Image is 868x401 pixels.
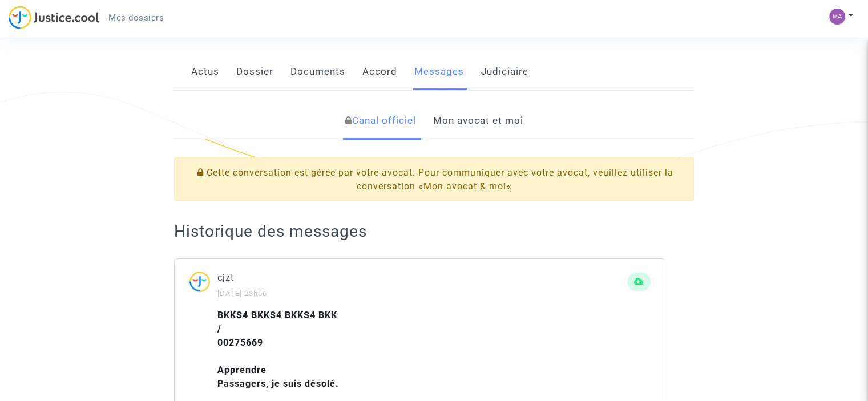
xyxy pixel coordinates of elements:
a: Documents [290,53,345,91]
a: Accord [362,53,397,91]
h2: Historique des messages [174,221,694,241]
a: Judiciaire [481,53,528,91]
span: Mes dossiers [108,13,164,23]
b: Passagers, je suis désolé. [217,378,339,389]
img: tab_domain_overview_orange.svg [46,66,55,75]
b: / [217,323,221,334]
img: jc-logo.svg [9,6,99,29]
p: cjzt [217,270,627,285]
b: BKKS4 BKKS4 BKKS4 BKK [217,310,337,321]
div: Domaine [59,67,88,75]
div: Domaine: [DOMAIN_NAME] [30,30,129,39]
a: Canal officiel [345,102,415,140]
small: [DATE] 23h56 [217,289,267,298]
a: Mon avocat et moi [433,102,523,140]
a: Messages [414,53,464,91]
a: Actus [191,53,219,91]
img: logo_orange.svg [18,18,27,27]
b: 00275669 [217,337,263,348]
img: ... [189,270,217,299]
a: Mes dossiers [99,9,173,26]
div: v 4.0.25 [32,18,56,27]
a: Dossier [236,53,273,91]
img: 886aa2b3417097aaf307857e72b92d9d [829,9,845,25]
div: Mots-clés [142,67,175,75]
div: Apprendre [217,363,651,377]
div: Cette conversation est gérée par votre avocat. Pour communiquer avec votre avocat, veuillez utili... [174,157,694,201]
img: website_grey.svg [18,30,27,39]
img: tab_keywords_by_traffic_grey.svg [130,66,139,75]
